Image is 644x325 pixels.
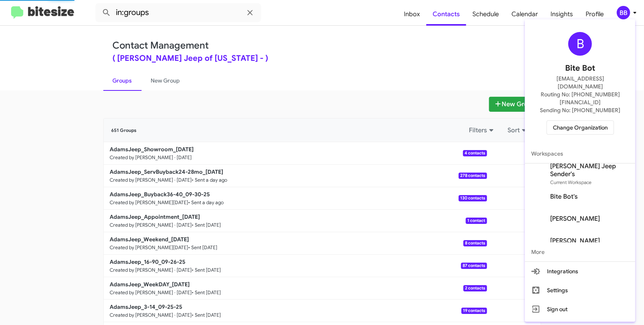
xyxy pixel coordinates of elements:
span: [PERSON_NAME] [550,215,600,223]
span: Sending No: [PHONE_NUMBER] [540,106,620,114]
span: Routing No: [PHONE_NUMBER][FINANCIAL_ID] [534,90,626,106]
span: Workspaces [525,144,635,163]
span: Bite Bot's [550,193,578,201]
div: B [568,32,592,56]
button: Integrations [525,262,635,281]
span: Change Organization [553,121,608,134]
span: [EMAIL_ADDRESS][DOMAIN_NAME] [534,75,626,90]
span: Current Workspace [550,179,592,185]
button: Settings [525,281,635,300]
button: Sign out [525,300,635,319]
span: [PERSON_NAME] [550,237,600,245]
span: [PERSON_NAME] Jeep Sender's [550,162,629,178]
button: Change Organization [547,120,614,135]
span: Bite Bot [565,62,595,75]
span: More [525,242,635,261]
